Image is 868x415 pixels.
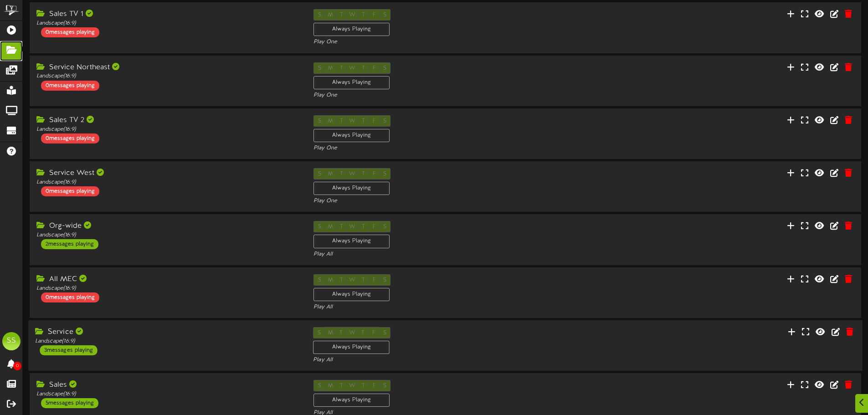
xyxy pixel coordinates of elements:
[40,345,97,355] div: 3 messages playing
[313,129,390,142] div: Always Playing
[41,398,98,408] div: 5 messages playing
[313,144,577,152] div: Play One
[313,76,390,89] div: Always Playing
[313,394,390,407] div: Always Playing
[2,332,21,350] div: SS
[36,221,300,231] div: Org-wide
[36,126,300,133] div: Landscape ( 16:9 )
[41,27,99,37] div: 0 messages playing
[41,186,99,196] div: 0 messages playing
[313,182,390,195] div: Always Playing
[36,115,300,126] div: Sales TV 2
[36,72,300,80] div: Landscape ( 16:9 )
[41,133,99,143] div: 0 messages playing
[313,38,577,46] div: Play One
[41,239,98,249] div: 2 messages playing
[36,20,300,27] div: Landscape ( 16:9 )
[36,62,300,73] div: Service Northeast
[313,303,577,311] div: Play All
[36,9,300,20] div: Sales TV 1
[36,390,300,398] div: Landscape ( 16:9 )
[36,179,300,186] div: Landscape ( 16:9 )
[313,251,577,258] div: Play All
[313,23,390,36] div: Always Playing
[36,380,300,390] div: Sales
[36,274,300,285] div: All MEC
[36,168,300,179] div: Service West
[313,235,390,248] div: Always Playing
[41,292,99,302] div: 0 messages playing
[313,197,577,205] div: Play One
[313,341,390,354] div: Always Playing
[313,92,577,99] div: Play One
[13,362,21,370] span: 0
[41,81,99,91] div: 0 messages playing
[36,231,300,239] div: Landscape ( 16:9 )
[313,288,390,301] div: Always Playing
[35,327,299,338] div: Service
[35,338,299,345] div: Landscape ( 16:9 )
[36,285,300,292] div: Landscape ( 16:9 )
[313,356,577,364] div: Play All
